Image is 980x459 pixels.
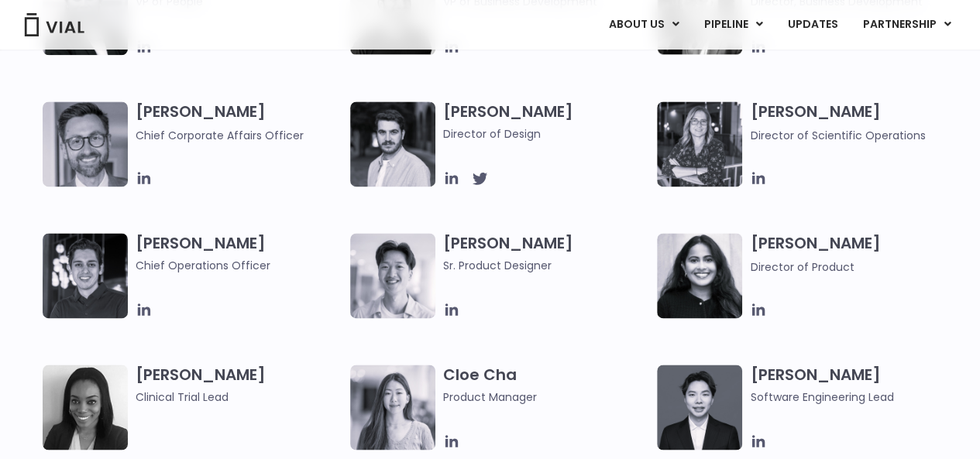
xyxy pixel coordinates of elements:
img: Smiling woman named Dhruba [657,233,742,318]
h3: [PERSON_NAME] [136,101,342,144]
img: Vial Logo [23,13,85,36]
img: Headshot of smiling man named Josh [43,233,128,318]
span: Director of Design [443,125,650,142]
span: Clinical Trial Lead [136,389,342,406]
h3: [PERSON_NAME] [750,233,957,276]
span: Software Engineering Lead [750,389,957,406]
span: Sr. Product Designer [443,257,650,274]
img: A black and white photo of a woman smiling. [43,365,128,450]
img: Headshot of smiling woman named Sarah [657,101,742,187]
a: UPDATES [775,12,850,38]
h3: [PERSON_NAME] [750,101,957,144]
h3: [PERSON_NAME] [136,233,342,274]
img: Cloe [350,365,435,450]
h3: Cloe Cha [443,365,650,406]
img: Paolo-M [43,101,128,187]
span: Director of Product [750,259,854,275]
img: Brennan [350,233,435,318]
h3: [PERSON_NAME] [750,365,957,406]
img: Headshot of smiling man named Albert [350,101,435,187]
span: Product Manager [443,389,650,406]
h3: [PERSON_NAME] [443,101,650,142]
h3: [PERSON_NAME] [136,365,342,406]
span: Director of Scientific Operations [750,128,925,143]
h3: [PERSON_NAME] [443,233,650,274]
a: ABOUT USMenu Toggle [597,12,691,38]
a: PARTNERSHIPMenu Toggle [851,12,964,38]
a: PIPELINEMenu Toggle [692,12,775,38]
span: Chief Corporate Affairs Officer [136,128,304,143]
span: Chief Operations Officer [136,257,342,274]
